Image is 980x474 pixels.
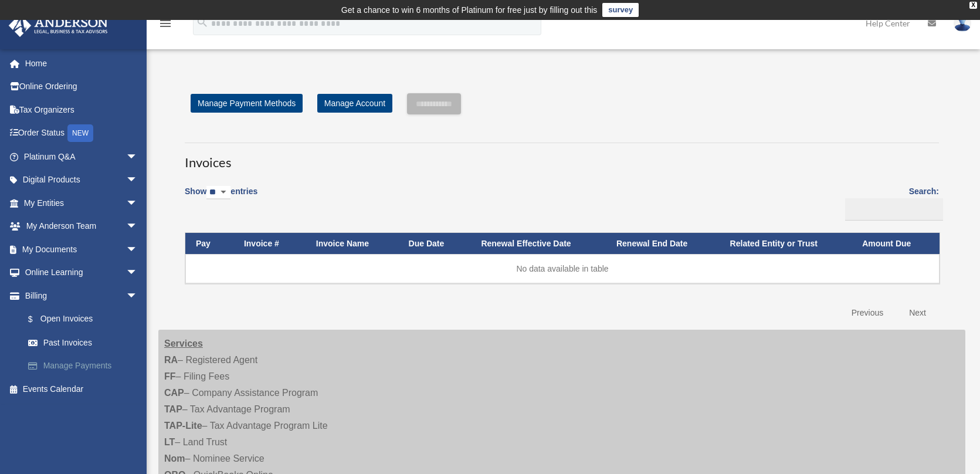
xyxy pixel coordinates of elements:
a: Order StatusNEW [8,121,155,145]
span: arrow_drop_down [126,145,150,169]
span: arrow_drop_down [126,284,150,308]
a: Past Invoices [16,331,155,354]
th: Renewal Effective Date: activate to sort column ascending [470,233,606,255]
div: close [969,2,977,9]
label: Show entries [185,184,257,211]
label: Search: [841,184,939,221]
a: Manage Account [317,94,392,113]
span: arrow_drop_down [126,261,150,285]
select: Showentries [206,186,230,199]
input: Search: [845,198,943,221]
a: Digital Productsarrow_drop_down [8,168,155,192]
a: Manage Payments [16,354,155,378]
a: Manage Payment Methods [191,94,303,113]
a: Tax Organizers [8,98,155,121]
a: Home [8,52,155,75]
a: $Open Invoices [16,307,150,331]
strong: LT [164,437,175,447]
span: arrow_drop_down [126,215,150,239]
th: Invoice Name: activate to sort column ascending [306,233,398,255]
strong: RA [164,355,178,365]
th: Invoice #: activate to sort column ascending [233,233,306,255]
th: Amount Due: activate to sort column ascending [852,233,940,255]
a: Online Ordering [8,75,155,99]
th: Pay: activate to sort column descending [185,233,233,255]
strong: Services [164,338,203,348]
a: Next [900,301,935,325]
a: Platinum Q&Aarrow_drop_down [8,145,155,168]
th: Due Date: activate to sort column ascending [398,233,471,255]
i: menu [158,16,172,31]
strong: CAP [164,388,184,398]
a: Billingarrow_drop_down [8,284,155,307]
a: My Anderson Teamarrow_drop_down [8,215,155,238]
th: Renewal End Date: activate to sort column ascending [606,233,720,255]
img: Anderson Advisors Platinum Portal [5,14,111,37]
strong: TAP [164,404,182,414]
a: Previous [843,301,892,325]
strong: Nom [164,453,185,463]
a: My Documentsarrow_drop_down [8,238,155,261]
div: NEW [67,124,93,142]
a: My Entitiesarrow_drop_down [8,191,155,215]
a: Events Calendar [8,377,155,401]
span: $ [35,312,40,327]
img: User Pic [954,15,971,32]
strong: TAP-Lite [164,421,202,431]
i: search [196,16,209,29]
strong: FF [164,371,176,381]
a: menu [158,21,172,31]
a: Online Learningarrow_drop_down [8,261,155,285]
div: Get a chance to win 6 months of Platinum for free just by filling out this [341,3,598,17]
td: No data available in table [185,254,940,283]
h3: Invoices [185,143,939,172]
span: arrow_drop_down [126,238,150,262]
span: arrow_drop_down [126,168,150,192]
span: arrow_drop_down [126,191,150,215]
a: survey [602,3,639,17]
th: Related Entity or Trust: activate to sort column ascending [720,233,852,255]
